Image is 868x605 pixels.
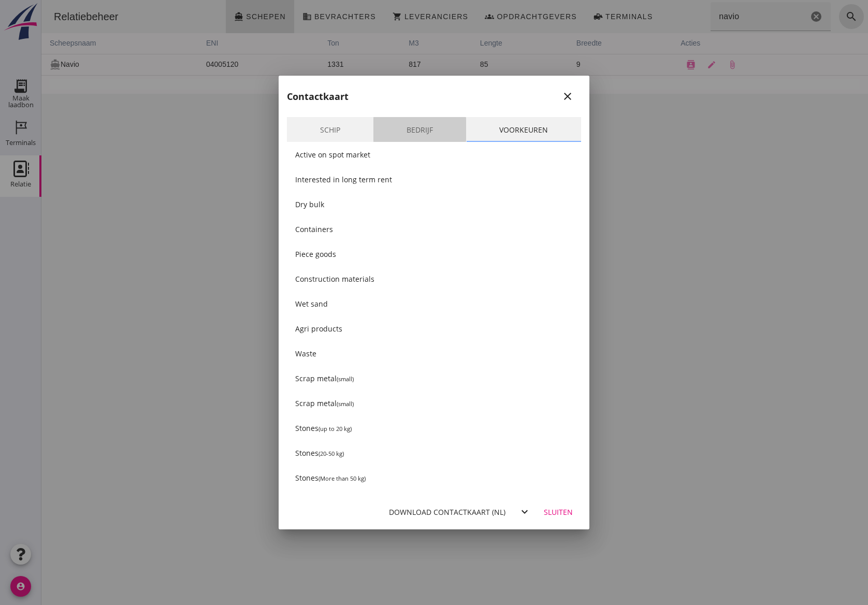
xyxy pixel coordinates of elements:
[363,12,427,21] span: Leveranciers
[631,33,827,54] th: acties
[561,90,574,103] i: close
[295,323,434,334] div: Agri products
[527,33,631,54] th: breedte
[295,298,434,309] div: Wet sand
[295,423,434,434] div: Stones
[295,174,434,185] div: Interested in long term rent
[295,199,434,210] div: Dry bulk
[563,12,612,21] span: Terminals
[544,507,573,517] div: Sluiten
[295,273,434,284] div: Construction materials
[527,54,631,75] td: 9
[385,502,510,521] button: Download contactkaart (nl)
[295,348,434,359] div: Waste
[645,60,654,69] i: contacts
[319,450,344,457] small: (20-50 kg)
[193,12,202,21] i: directions_boat
[373,117,466,142] a: Bedrijf
[295,373,434,384] div: Scrap metal
[351,12,360,21] i: shopping_cart
[443,12,453,21] i: groups
[337,400,354,408] small: (small)
[666,60,675,69] i: edit
[359,54,430,75] td: 817
[430,54,527,75] td: 85
[295,472,434,483] div: Stones
[389,507,505,517] div: Download contactkaart (nl)
[337,375,354,383] small: (small)
[430,33,527,54] th: lengte
[518,506,531,518] i: expand_more
[156,54,278,75] td: 04005120
[278,33,359,54] th: ton
[804,10,816,23] i: search
[359,33,430,54] th: m3
[278,54,359,75] td: 1331
[287,117,373,142] a: Schip
[295,448,434,458] div: Stones
[204,12,244,21] span: Schepen
[295,398,434,409] div: Scrap metal
[686,60,696,69] i: attach_file
[287,90,349,104] h2: Contactkaart
[4,9,85,24] div: Relatiebeheer
[536,502,581,521] button: Sluiten
[295,149,434,160] div: Active on spot market
[272,12,335,21] span: Bevrachters
[8,59,19,70] i: directions_boat
[455,12,536,21] span: Opdrachtgevers
[466,117,581,142] a: Voorkeuren
[295,224,434,235] div: Containers
[156,33,278,54] th: ENI
[319,474,366,482] small: (More than 50 kg)
[769,10,781,23] i: Wis Zoeken...
[295,249,434,260] div: Piece goods
[261,12,270,21] i: business
[552,12,561,21] i: front_loader
[319,425,352,433] small: (up to 20 kg)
